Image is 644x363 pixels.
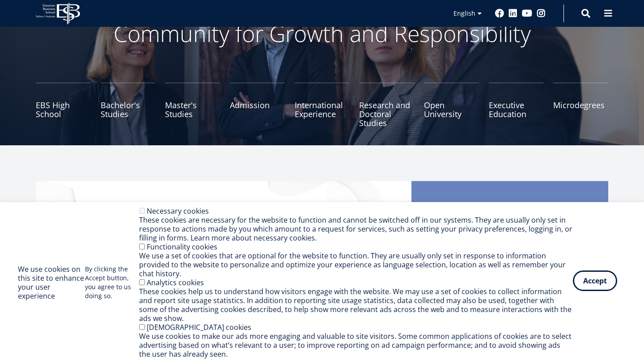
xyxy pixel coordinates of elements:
label: Necessary cookies [147,206,209,216]
span: EBS co-creates new [429,199,590,228]
div: We use a set of cookies that are optional for the website to function. They are usually only set ... [139,251,573,278]
a: Master's Studies [165,83,220,127]
h2: We use cookies on this site to enhance your user experience [18,265,85,300]
label: Functionality cookies [147,242,217,252]
img: Startup toolkit image [36,181,411,351]
a: Linkedin [508,9,517,18]
a: Facebook [495,9,504,18]
a: Admission [230,83,285,127]
div: These cookies are necessary for the website to function and cannot be switched off in our systems... [139,215,573,242]
a: Open University [424,83,479,127]
div: These cookies help us to understand how visitors engage with the website. We may use a set of coo... [139,287,573,323]
a: Youtube [522,9,532,18]
a: Executive Education [489,83,544,127]
label: Analytics cookies [147,278,204,287]
p: By clicking the Accept button, you agree to us doing so. [85,265,140,300]
p: Community for Growth and Responsibility [85,20,559,47]
a: EBS High School [36,83,91,127]
div: We use cookies to make our ads more engaging and valuable to site visitors. Some common applicati... [139,332,573,359]
button: Accept [573,270,617,291]
label: [DEMOGRAPHIC_DATA] cookies [147,322,251,332]
a: Microdegrees [553,83,608,127]
a: Research and Doctoral Studies [359,83,414,127]
a: International Experience [295,83,350,127]
a: Instagram [537,9,546,18]
a: Bachelor's Studies [101,83,156,127]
